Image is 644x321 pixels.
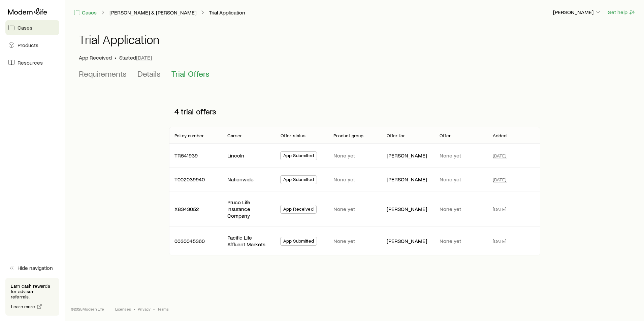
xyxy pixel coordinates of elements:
span: Hide navigation [18,264,53,271]
button: Hide navigation [5,260,59,275]
div: Earn cash rewards for advisor referrals.Learn more [5,278,59,316]
div: Application details tabs [79,69,631,85]
p: Nationwide [227,176,269,183]
p: X8343052 [174,206,217,212]
p: T002039940 [174,176,217,183]
p: © 2025 Modern Life [71,306,104,312]
button: [PERSON_NAME] [553,8,602,16]
span: Requirements [79,69,127,78]
span: Learn more [11,304,35,309]
a: Cases [5,20,59,35]
span: Products [18,42,38,48]
p: [PERSON_NAME] [387,152,429,159]
span: • [153,306,155,312]
p: Pacific Life Affluent Markets [227,234,269,248]
p: Offer status [281,133,305,138]
p: Carrier [227,133,242,138]
p: Lincoln [227,152,269,159]
span: • [115,54,117,61]
p: None yet [440,206,482,212]
a: Cases [73,9,97,16]
p: Added [493,133,507,138]
a: Products [5,38,59,52]
p: None yet [333,206,376,212]
span: App Received [79,54,112,61]
button: Get help [607,8,636,16]
p: 0030045360 [174,238,217,244]
p: None yet [333,176,376,183]
a: Licenses [115,306,131,312]
p: Policy number [174,133,204,138]
p: None yet [440,238,482,244]
p: Offer [440,133,451,138]
p: None yet [333,152,376,159]
a: Terms [157,306,169,312]
p: Offer for [387,133,405,138]
p: Earn cash rewards for advisor referrals. [11,283,54,299]
span: App Submitted [283,238,314,245]
p: Started [119,54,152,61]
p: TR541939 [174,152,217,159]
p: [PERSON_NAME] [387,238,429,244]
span: 4 [174,107,179,116]
span: [DATE] [493,238,507,244]
span: [DATE] [136,54,152,61]
p: None yet [440,152,482,159]
h1: Trial Application [79,33,159,46]
span: App Submitted [283,153,314,160]
span: Trial Offers [171,69,210,78]
span: App Submitted [283,177,314,184]
span: [DATE] [493,206,507,212]
span: Resources [18,59,43,66]
p: None yet [440,176,482,183]
span: [DATE] [493,177,507,183]
span: • [134,306,135,312]
p: [PERSON_NAME] [553,9,602,15]
p: [PERSON_NAME] [387,176,429,183]
a: Privacy [138,306,151,312]
p: None yet [333,238,376,244]
p: [PERSON_NAME] [387,206,429,212]
p: Product group [333,133,363,138]
a: Resources [5,55,59,70]
a: [PERSON_NAME] & [PERSON_NAME] [109,9,197,16]
p: Pruco Life Insurance Company [227,199,269,219]
span: App Received [283,206,314,213]
span: trial offers [181,107,216,116]
span: [DATE] [493,153,507,159]
span: Details [137,69,161,78]
p: Trial Application [209,9,245,16]
span: Cases [18,24,32,31]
